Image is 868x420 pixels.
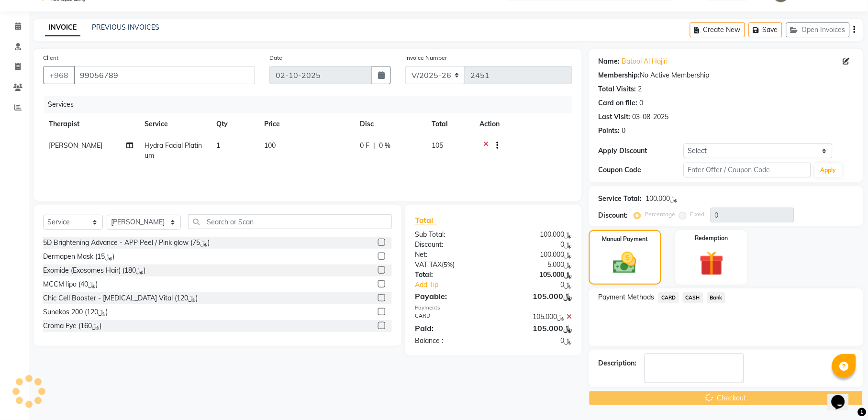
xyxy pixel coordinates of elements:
a: Batool Al Hajiri [622,56,668,66]
div: Services [44,96,579,113]
div: Exomide (Exosomes Hair) (﷼180) [43,265,145,276]
div: Total Visits: [599,84,636,94]
div: 5D Brightening Advance - APP Peel / Pink glow (﷼75) [43,238,210,248]
div: Description: [599,358,637,368]
span: 105 [432,141,443,150]
div: Membership: [599,70,640,80]
div: Paid: [408,322,494,334]
div: ﷼105.000 [493,270,579,280]
div: ﷼105.000 [493,322,579,334]
div: ﷼5.000 [493,260,579,270]
th: Service [139,113,211,135]
div: ﷼100.000 [646,194,678,204]
div: Balance : [408,336,494,346]
th: Total [426,113,474,135]
span: Total [415,215,437,225]
div: Sunekos 200 (﷼120) [43,307,108,317]
div: Chic Cell Booster - [MEDICAL_DATA] Vital (﷼120) [43,293,198,303]
div: Croma Eye (﷼160) [43,321,101,331]
span: 5% [444,261,453,268]
div: Coupon Code [599,165,684,175]
a: PREVIOUS INVOICES [92,23,159,32]
label: Date [269,54,282,62]
div: Points: [599,126,620,136]
div: ﷼100.000 [493,230,579,240]
a: Add Tip [408,280,508,290]
span: 0 % [379,141,390,151]
div: Payable: [408,290,494,302]
label: Redemption [695,234,728,243]
div: Total: [408,270,494,280]
div: ﷼0 [493,336,579,346]
span: Bank [707,292,726,303]
span: Payment Methods [599,292,655,302]
input: Search by Name/Mobile/Email/Code [74,66,255,84]
div: Discount: [599,210,628,221]
span: 1 [216,141,220,150]
span: | [373,141,375,151]
div: Service Total: [599,194,642,204]
div: ﷼0 [493,240,579,250]
button: Apply [815,163,842,177]
input: Search or Scan [188,214,392,229]
a: INVOICE [45,19,80,36]
label: Invoice Number [405,54,447,62]
div: Discount: [408,240,494,250]
div: 2 [638,84,642,94]
span: Hydra Facial Platinum [145,141,202,160]
div: Last Visit: [599,112,631,122]
th: Action [474,113,572,135]
div: ﷼105.000 [493,290,579,302]
div: ﷼0 [508,280,579,290]
div: Dermapen Mask (﷼15) [43,252,114,262]
th: Price [258,113,354,135]
label: Fixed [690,210,705,219]
button: Save [749,22,782,37]
div: No Active Membership [599,70,854,80]
th: Therapist [43,113,139,135]
label: Percentage [645,210,676,219]
div: Payments [415,304,572,312]
div: MCCM lipo (﷼40) [43,279,98,289]
div: ﷼100.000 [493,250,579,260]
div: ( ) [408,260,494,270]
div: Card on file: [599,98,638,108]
div: Net: [408,250,494,260]
span: 0 F [360,141,369,151]
img: _cash.svg [606,249,644,276]
img: _gift.svg [692,248,732,279]
div: 03-08-2025 [633,112,669,122]
div: CARD [408,312,494,322]
span: CASH [683,292,703,303]
span: 100 [264,141,276,150]
label: Manual Payment [602,235,648,243]
div: Sub Total: [408,230,494,240]
button: Open Invoices [786,22,850,37]
span: VAT TAX [415,260,442,269]
span: CARD [658,292,679,303]
div: 0 [622,126,626,136]
button: +968 [43,66,75,84]
th: Disc [354,113,426,135]
label: Client [43,54,58,62]
input: Enter Offer / Coupon Code [684,163,811,177]
div: Apply Discount [599,146,684,156]
span: [PERSON_NAME] [49,141,102,150]
div: Name: [599,56,620,66]
button: Create New [690,22,745,37]
div: ﷼105.000 [493,312,579,322]
div: 0 [640,98,644,108]
iframe: chat widget [828,382,858,410]
th: Qty [211,113,258,135]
